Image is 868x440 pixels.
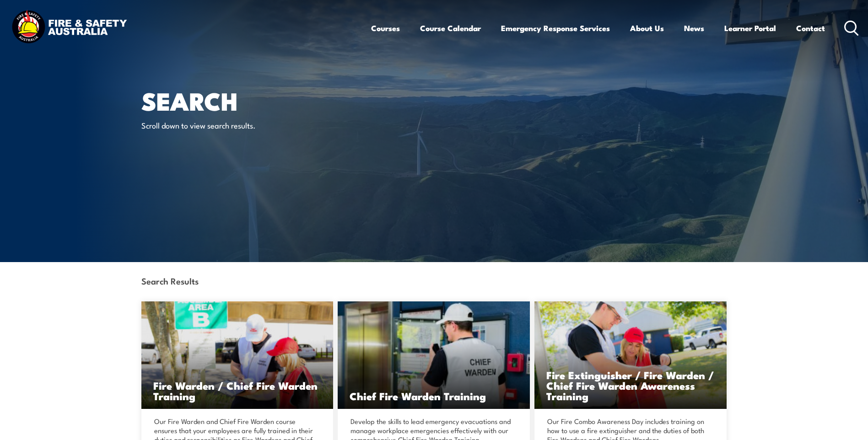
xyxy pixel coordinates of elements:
h3: Chief Fire Warden Training [350,391,518,401]
a: Fire Warden / Chief Fire Warden Training [141,301,334,409]
a: Emergency Response Services [501,16,610,40]
a: Fire Extinguisher / Fire Warden / Chief Fire Warden Awareness Training [534,301,727,409]
img: Fire Combo Awareness Day [534,301,727,409]
a: About Us [630,16,664,40]
p: Scroll down to view search results. [141,120,308,130]
strong: Search Results [141,274,199,287]
a: News [684,16,704,40]
h3: Fire Warden / Chief Fire Warden Training [153,380,322,401]
img: Fire Warden and Chief Fire Warden Training [141,301,334,409]
h1: Search [141,90,367,111]
h3: Fire Extinguisher / Fire Warden / Chief Fire Warden Awareness Training [546,370,715,401]
a: Contact [796,16,825,40]
a: Learner Portal [724,16,776,40]
a: Courses [371,16,400,40]
img: Chief Fire Warden Training [338,301,530,409]
a: Course Calendar [420,16,481,40]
